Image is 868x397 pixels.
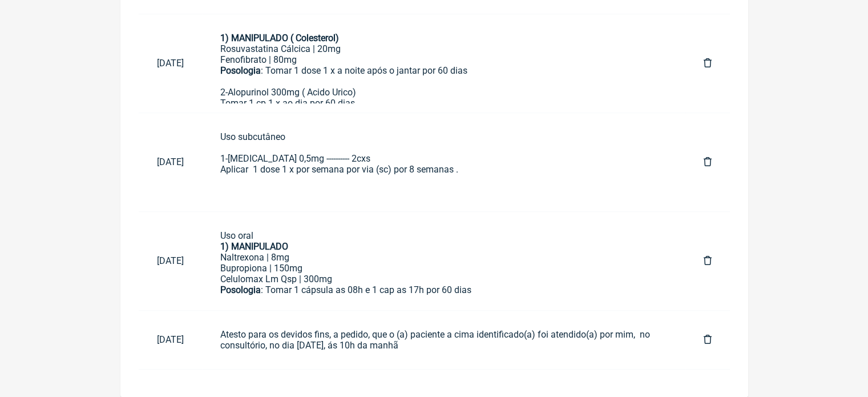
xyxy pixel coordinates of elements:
[220,230,667,252] div: Uso oral
[202,122,685,202] a: Uso subcutâneo1-[MEDICAL_DATA] 0,5mg ---------- 2cxsAplicar 1 dose 1 x por semana por via (sc) po...
[220,43,667,54] div: Rosuvastatina Cálcica | 20mg
[220,329,667,351] div: Atesto para os devidos fins, a pedido, que o (a) paciente a cima identificado(a) foi atendido(a) ...
[139,246,202,275] a: [DATE]
[202,221,685,301] a: Uso oral1) MANIPULADONaltrexona | 8mgBupropiona | 150mgCelulomax Lm Qsp | 300mgPosologia: Tomar 1...
[220,274,667,284] div: Celulomax Lm Qsp | 300mg
[220,65,667,130] div: : Tomar 1 dose 1 x a noite após o jantar por 60 dias 2-Alopurinol 300mg ( Acido Urico) Tomar 1 cp...
[220,284,667,295] div: : Tomar 1 cápsula as 08h e 1 cap as 17h por 60 dias
[139,325,202,354] a: [DATE]
[202,23,685,103] a: 1) MANIPULADO ( Colesterol)Rosuvastatina Cálcica | 20mgFenofibrato | 80mgPosologia: Tomar 1 dose ...
[220,241,288,252] strong: 1) MANIPULADO
[220,131,667,208] div: Uso subcutâneo 1-[MEDICAL_DATA] 0,5mg ---------- 2cxs Aplicar 1 dose 1 x por semana por via (sc) ...
[220,54,667,65] div: Fenofibrato | 80mg
[220,33,339,43] strong: 1) MANIPULADO ( Colesterol)
[139,49,202,78] a: [DATE]
[202,320,685,360] a: Atesto para os devidos fins, a pedido, que o (a) paciente a cima identificado(a) foi atendido(a) ...
[220,252,667,263] div: Naltrexona | 8mg
[139,147,202,177] a: [DATE]
[220,65,261,76] strong: Posologia
[220,263,667,274] div: Bupropiona | 150mg
[220,284,261,295] strong: Posologia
